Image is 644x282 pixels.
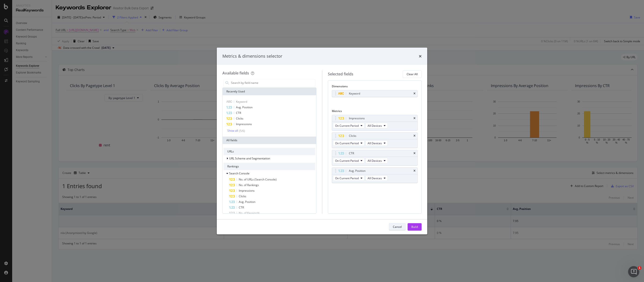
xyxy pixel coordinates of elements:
[368,176,382,180] span: All Devices
[229,156,270,160] span: URL Scheme and Segmentation
[389,223,406,231] button: Cancel
[217,48,427,234] div: modal
[365,158,388,163] button: All Devices
[239,211,260,215] span: No. of Keywords
[413,152,416,155] div: times
[332,167,418,183] div: Avg. PositiontimesOn Current PeriodAll Devices
[413,134,416,137] div: times
[236,111,241,115] span: CTR
[236,116,243,120] span: Clicks
[349,151,354,156] div: CTR
[333,158,365,163] button: On Current Period
[231,79,315,86] input: Search by field name
[335,176,359,180] span: On Current Period
[238,129,245,133] div: ( 5 / 6 )
[332,115,418,130] div: ImpressionstimesOn Current PeriodAll Devices
[332,109,418,115] div: Metrics
[365,123,388,128] button: All Devices
[236,105,253,109] span: Avg. Position
[333,175,365,181] button: On Current Period
[332,150,418,166] div: CTRtimesOn Current PeriodAll Devices
[239,177,277,181] span: No. of URLs (Search Console)
[222,70,249,76] div: Available fields
[349,134,356,138] div: Clicks
[349,169,365,173] div: Avg. Position
[224,163,315,170] div: Rankings
[236,122,252,126] span: Impressions
[332,132,418,148] div: ClickstimesOn Current PeriodAll Devices
[224,148,315,155] div: URLs
[368,124,382,128] span: All Devices
[408,223,422,231] button: Build
[229,171,250,175] span: Search Console
[628,266,639,277] iframe: Intercom live chat
[365,175,388,181] button: All Devices
[368,141,382,145] span: All Devices
[419,53,422,59] div: times
[413,117,416,120] div: times
[393,225,402,229] div: Cancel
[239,189,255,193] span: Impressions
[332,90,418,97] div: Keywordtimes
[349,91,360,96] div: Keyword
[333,140,365,146] button: On Current Period
[227,129,238,132] div: Show all
[365,140,388,146] button: All Devices
[236,100,247,104] span: Keyword
[413,169,416,172] div: times
[413,92,416,95] div: times
[239,194,246,198] span: Clicks
[222,53,282,59] div: Metrics & dimensions selector
[335,124,359,128] span: On Current Period
[333,123,365,128] button: On Current Period
[349,116,365,121] div: Impressions
[638,266,641,270] span: 1
[332,84,418,90] div: Dimensions
[335,159,359,163] span: On Current Period
[411,225,418,229] div: Build
[223,137,316,144] div: All fields
[223,88,316,95] div: Recently Used
[328,71,353,77] div: Selected fields
[403,70,422,78] button: Clear All
[335,141,359,145] span: On Current Period
[368,159,382,163] span: All Devices
[239,183,259,187] span: No. of Rankings
[239,205,244,209] span: CTR
[407,72,418,76] div: Clear All
[239,200,255,204] span: Avg. Position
